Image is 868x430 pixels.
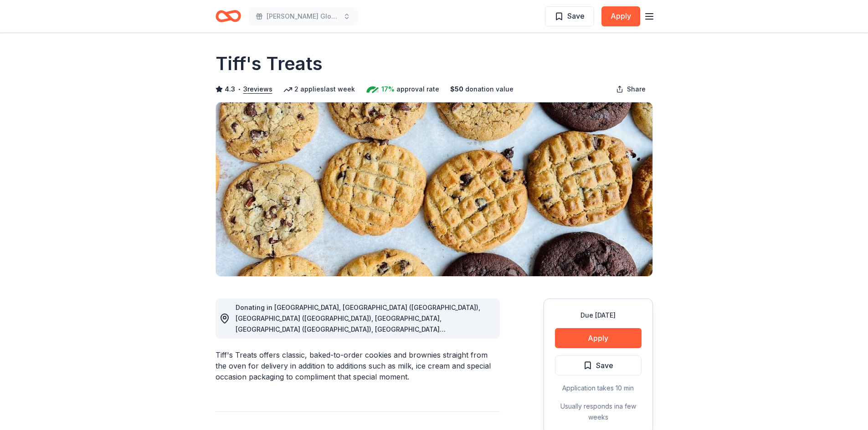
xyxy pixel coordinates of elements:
div: Tiff's Treats offers classic, baked-to-order cookies and brownies straight from the oven for deli... [216,349,500,382]
button: Save [545,6,594,26]
span: 4.3 [225,84,235,95]
button: Apply [601,6,640,26]
span: Donating in [GEOGRAPHIC_DATA], [GEOGRAPHIC_DATA] ([GEOGRAPHIC_DATA]), [GEOGRAPHIC_DATA] ([GEOGRAP... [236,304,482,377]
div: Due [DATE] [555,310,642,321]
div: 2 applies last week [283,84,355,95]
div: Application takes 10 min [555,383,642,394]
button: 3reviews [243,84,272,95]
div: Usually responds in a few weeks [555,401,642,423]
span: 17% [381,84,395,95]
span: Save [596,359,613,371]
span: Share [627,84,646,95]
span: donation value [465,84,514,95]
button: Save [555,355,642,375]
span: Save [567,10,585,22]
span: $ 50 [450,84,463,95]
span: approval rate [396,84,439,95]
button: [PERSON_NAME] Global Prep Academy at [PERSON_NAME] [248,7,358,25]
img: Image for Tiff's Treats [216,102,652,276]
button: Share [609,80,653,98]
span: [PERSON_NAME] Global Prep Academy at [PERSON_NAME] [267,11,339,22]
h1: Tiff's Treats [216,51,323,76]
button: Apply [555,328,642,348]
a: Home [216,5,241,27]
span: • [237,86,241,93]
